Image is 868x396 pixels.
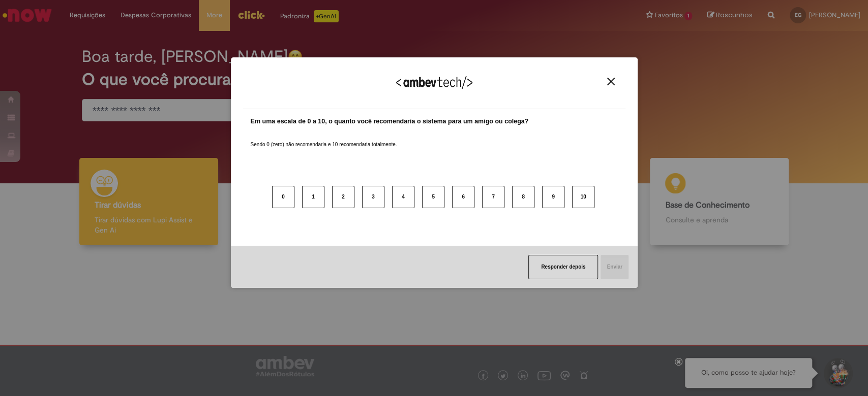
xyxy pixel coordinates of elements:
button: 4 [392,186,414,208]
img: Close [607,78,615,85]
button: 10 [572,186,594,208]
img: Logo Ambevtech [396,76,472,89]
label: Sendo 0 (zero) não recomendaria e 10 recomendaria totalmente. [251,129,397,148]
button: 2 [332,186,354,208]
button: 6 [452,186,474,208]
button: 3 [362,186,384,208]
button: 8 [512,186,534,208]
button: 1 [302,186,324,208]
button: Close [604,77,618,86]
button: 9 [542,186,564,208]
label: Em uma escala de 0 a 10, o quanto você recomendaria o sistema para um amigo ou colega? [251,117,529,126]
button: 0 [272,186,294,208]
button: Responder depois [528,255,598,279]
button: 5 [422,186,444,208]
button: 7 [482,186,504,208]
